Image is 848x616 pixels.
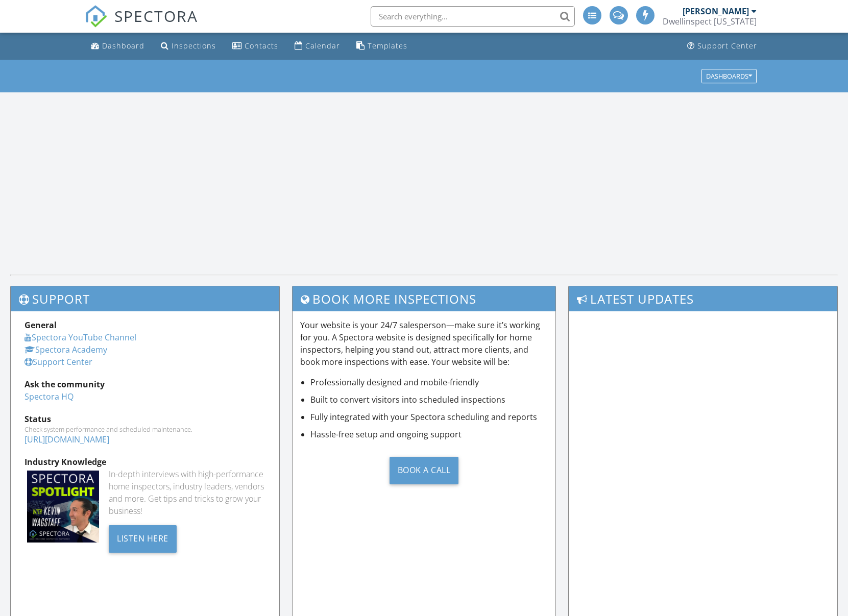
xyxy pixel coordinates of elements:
[11,286,279,311] h3: Support
[25,332,136,343] a: Spectora YouTube Channel
[109,532,177,544] a: Listen Here
[683,6,749,16] div: [PERSON_NAME]
[310,411,547,423] li: Fully integrated with your Spectora scheduling and reports
[114,5,198,27] span: SPECTORA
[228,37,282,56] a: Contacts
[172,41,216,51] div: Inspections
[390,457,459,484] div: Book a Call
[25,378,265,390] div: Ask the community
[109,468,265,517] div: In-depth interviews with high-performance home inspectors, industry leaders, vendors and more. Ge...
[25,391,74,402] a: Spectora HQ
[245,41,278,51] div: Contacts
[102,41,144,51] div: Dashboard
[290,37,344,56] a: Calendar
[87,37,149,56] a: Dashboard
[310,376,547,388] li: Professionally designed and mobile-friendly
[157,37,220,56] a: Inspections
[352,37,411,56] a: Templates
[701,69,757,83] button: Dashboards
[300,319,547,368] p: Your website is your 24/7 salesperson—make sure it’s working for you. A Spectora website is desig...
[25,434,109,445] a: [URL][DOMAIN_NAME]
[85,14,198,35] a: SPECTORA
[25,356,92,367] a: Support Center
[25,319,57,331] strong: General
[25,425,265,433] div: Check system performance and scheduled maintenance.
[706,72,752,80] div: Dashboards
[27,471,99,543] img: Spectoraspolightmain
[697,41,757,51] div: Support Center
[293,286,555,311] h3: Book More Inspections
[663,16,757,27] div: Dwellinspect Arizona
[310,393,547,406] li: Built to convert visitors into scheduled inspections
[25,413,265,425] div: Status
[569,286,837,311] h3: Latest Updates
[25,456,265,468] div: Industry Knowledge
[25,344,107,355] a: Spectora Academy
[305,41,340,51] div: Calendar
[368,41,407,51] div: Templates
[109,525,177,553] div: Listen Here
[371,6,575,27] input: Search everything...
[683,37,761,56] a: Support Center
[300,449,547,492] a: Book a Call
[85,5,107,28] img: The Best Home Inspection Software - Spectora
[310,428,547,440] li: Hassle-free setup and ongoing support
